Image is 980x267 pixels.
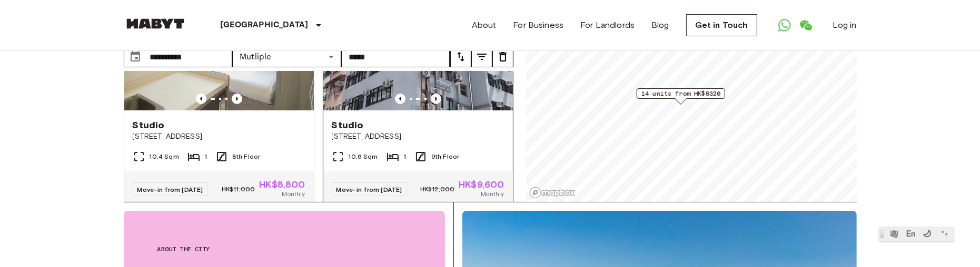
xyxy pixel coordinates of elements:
span: Move-in from [DATE] [336,186,402,193]
span: [STREET_ADDRESS] [133,131,305,142]
span: 14 units from HK$8320 [641,89,720,98]
div: Map marker [636,88,725,105]
span: HK$9,600 [459,180,504,189]
a: Log in [833,19,857,32]
span: HK$8,800 [259,180,305,189]
button: Previous image [196,94,206,104]
a: Blog [651,19,669,32]
span: About the city [157,244,411,254]
a: Mapbox logo [529,187,576,199]
button: tune [492,46,513,67]
span: Move-in from [DATE] [137,186,203,193]
span: HK$11,000 [222,184,255,194]
span: 10.4 Sqm [150,152,179,161]
button: Previous image [232,94,242,104]
span: 8th Floor [232,152,260,161]
span: [STREET_ADDRESS] [332,131,504,142]
span: HK$12,000 [420,184,454,194]
a: For Landlords [580,19,635,32]
span: 1 [204,152,207,161]
a: For Business [513,19,563,32]
a: Open WhatsApp [774,15,795,36]
span: Monthly [481,189,504,199]
img: Habyt [124,18,187,29]
div: Mutliple [232,46,341,67]
button: Previous image [395,94,405,104]
p: [GEOGRAPHIC_DATA] [221,19,309,32]
span: Studio [332,119,364,131]
span: 9th Floor [431,152,459,161]
button: Previous image [431,94,441,104]
span: 10.6 Sqm [349,152,378,161]
span: Monthly [282,189,305,199]
a: About [472,19,497,32]
button: tune [450,46,471,67]
button: Choose date, selected date is 1 Nov 2025 [125,46,146,67]
a: Get in Touch [686,14,757,36]
button: tune [471,46,492,67]
span: 1 [403,152,406,161]
span: Studio [133,119,165,131]
a: Open WeChat [795,15,816,36]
